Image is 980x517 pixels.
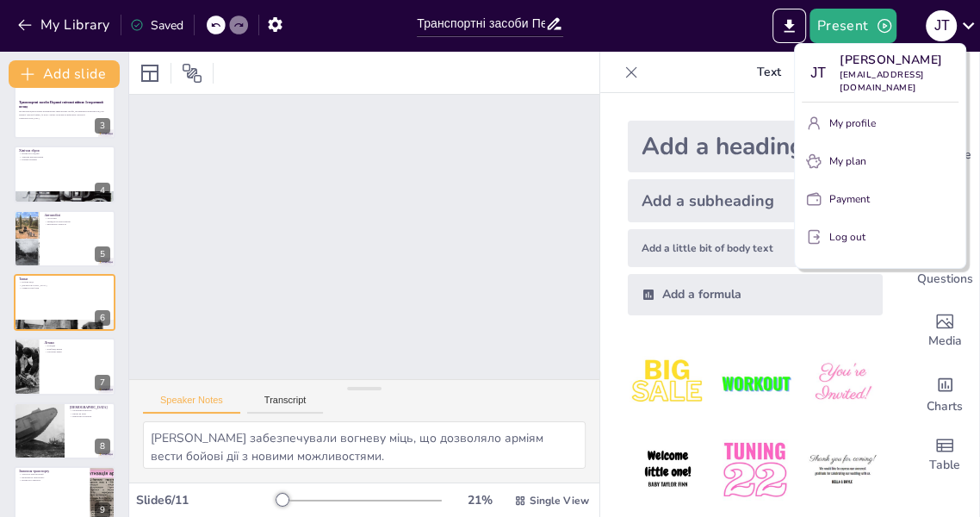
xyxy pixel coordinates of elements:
[840,51,958,69] p: [PERSON_NAME]
[802,58,833,89] div: j t
[829,153,866,169] p: My plan
[802,147,958,175] button: My plan
[829,191,870,207] p: Payment
[802,109,958,137] button: My profile
[802,185,958,213] button: Payment
[802,223,958,251] button: Log out
[840,69,958,95] p: [EMAIL_ADDRESS][DOMAIN_NAME]
[829,229,865,245] p: Log out
[829,115,876,131] p: My profile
